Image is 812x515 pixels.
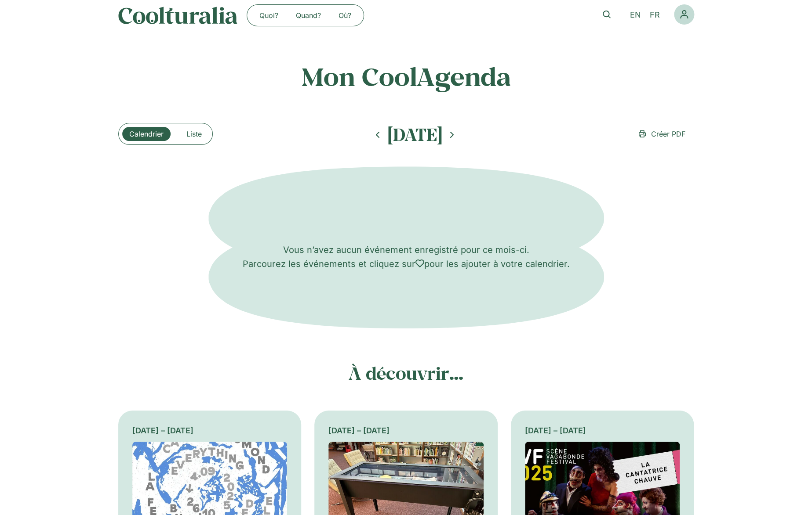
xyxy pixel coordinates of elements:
p: Vous n’avez aucun événement enregistré pour ce mois-ci. [118,243,694,256]
a: EN [626,9,645,22]
a: FR [645,9,664,22]
a: Calendrier [122,127,171,141]
div: [DATE] – [DATE] [132,425,288,436]
span: Calendrier [129,129,164,139]
h2: Mon CoolAgenda [233,61,579,91]
span: EN [630,11,641,20]
a: Liste [179,127,209,141]
div: [DATE] – [DATE] [525,425,680,436]
span: Liste [186,129,202,139]
button: Permuter le menu [674,4,694,25]
nav: Menu [251,8,360,22]
nav: Menu [674,4,694,25]
h2: À découvrir… [118,363,694,384]
div: [DATE] – [DATE] [328,425,484,436]
a: Quoi? [251,8,287,22]
a: Créer PDF [630,125,694,143]
span: FR [650,11,660,20]
h2: [DATE] [388,124,442,145]
p: Parcourez les événements et cliquez sur pour les ajouter à votre calendrier. [118,256,694,270]
span: Créer PDF [651,129,685,139]
a: Où? [330,8,360,22]
a: Quand? [287,8,330,22]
